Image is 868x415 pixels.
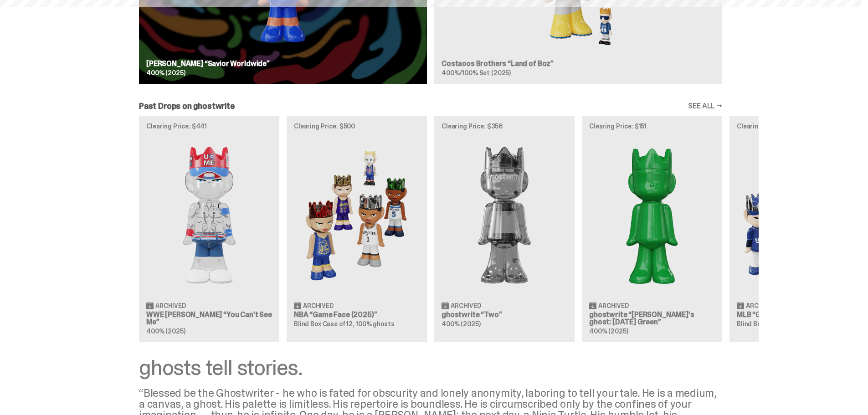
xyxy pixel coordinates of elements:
[294,320,394,328] span: Blind Box Case of 12, 100% ghosts
[442,123,567,129] p: Clearing Price: $356
[582,116,722,342] a: Clearing Price: $151 Schrödinger's ghost: Sunday Green Archived
[294,311,420,318] h3: NBA “Game Face (2025)”
[146,123,272,129] p: Clearing Price: $441
[442,137,567,294] img: Two
[451,302,481,309] span: Archived
[139,116,279,342] a: Clearing Price: $441 You Can't See Me Archived
[589,327,628,335] span: 400% (2025)
[139,102,235,110] h2: Past Drops on ghostwrite
[598,302,629,309] span: Archived
[146,327,185,335] span: 400% (2025)
[146,60,420,67] h3: [PERSON_NAME] “Savior Worldwide”
[146,137,272,294] img: You Can't See Me
[442,69,511,77] span: 400%/100% Set (2025)
[737,320,837,328] span: Blind Box Case of 12, 100% ghosts
[442,60,715,67] h3: Costacos Brothers “Land of Boz”
[737,137,863,294] img: Game Face (2025)
[442,311,567,318] h3: ghostwrite “Two”
[746,302,776,309] span: Archived
[303,302,334,309] span: Archived
[737,123,863,129] p: Clearing Price: $425
[146,69,185,77] span: 400% (2025)
[294,123,420,129] p: Clearing Price: $500
[589,123,715,129] p: Clearing Price: $151
[155,302,186,309] span: Archived
[589,311,715,326] h3: ghostwrite “[PERSON_NAME]'s ghost: [DATE] Green”
[688,102,722,110] a: SEE ALL →
[287,116,427,342] a: Clearing Price: $500 Game Face (2025) Archived
[146,311,272,326] h3: WWE [PERSON_NAME] “You Can't See Me”
[442,320,480,328] span: 400% (2025)
[434,116,575,342] a: Clearing Price: $356 Two Archived
[139,357,722,379] div: ghosts tell stories.
[589,137,715,294] img: Schrödinger's ghost: Sunday Green
[737,311,863,318] h3: MLB “Game Face (2025)”
[294,137,420,294] img: Game Face (2025)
